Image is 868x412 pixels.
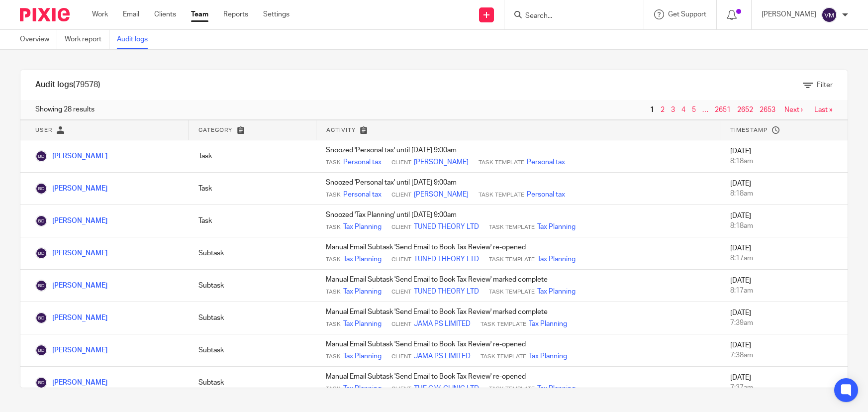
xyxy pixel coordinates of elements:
span: Task [326,353,341,361]
span: Task [326,256,341,264]
a: 2651 [715,106,731,113]
td: [DATE] [720,270,848,302]
span: Task [326,223,341,231]
td: [DATE] [720,302,848,334]
a: Tax Planning [343,254,382,264]
span: Task [326,385,341,393]
a: 5 [692,106,696,113]
a: Team [191,9,208,19]
a: [PERSON_NAME] [35,153,107,160]
a: Settings [263,9,289,19]
a: TUNED THEORY LTD [414,254,479,264]
span: Task Template [481,320,526,328]
a: THE C.W. CLINIC LTD [414,384,479,394]
a: Tax Planning [343,351,382,361]
td: Subtask [189,302,316,334]
img: Barbara Demetriou [35,312,47,324]
span: Task Template [489,223,535,231]
a: Tax Planning [343,384,382,394]
span: Client [391,256,411,264]
td: Snoozed 'Personal tax' until [DATE] 9:00am [316,140,720,173]
p: [PERSON_NAME] [762,9,816,19]
span: Task Template [489,256,535,264]
span: Client [391,353,411,361]
a: Audit logs [117,30,155,49]
a: TUNED THEORY LTD [414,287,479,297]
a: Clients [154,9,176,19]
a: Personal tax [343,190,382,200]
a: Personal tax [343,157,382,167]
img: Barbara Demetriou [35,150,47,162]
a: [PERSON_NAME] [35,314,107,321]
a: [PERSON_NAME] [35,379,107,386]
td: Subtask [189,367,316,399]
a: Work [92,9,108,19]
a: Tax Planning [343,287,382,297]
td: Manual Email Subtask 'Send Email to Book Tax Review' re-opened [316,237,720,270]
td: [DATE] [720,173,848,205]
a: [PERSON_NAME] [35,250,107,257]
a: Last » [814,106,833,113]
span: Client [391,385,411,393]
a: Tax Planning [343,319,382,329]
a: JAMA PS LIMITED [414,351,471,361]
span: Task [326,159,341,167]
div: 8:17am [730,286,838,296]
a: Tax Planning [343,222,382,232]
a: [PERSON_NAME] [414,190,469,200]
td: [DATE] [720,140,848,173]
a: TUNED THEORY LTD [414,222,479,232]
a: Email [123,9,139,19]
td: Manual Email Subtask 'Send Email to Book Tax Review' marked complete [316,302,720,334]
td: Manual Email Subtask 'Send Email to Book Tax Review' marked complete [316,270,720,302]
a: Personal tax [527,190,565,200]
span: Filter [817,82,833,89]
span: Client [391,320,411,328]
input: Search [524,12,614,21]
a: Tax Planning [537,384,576,394]
img: Barbara Demetriou [35,280,47,292]
span: User [35,127,52,133]
a: 2 [661,106,665,113]
a: Tax Planning [537,254,576,264]
span: Task Template [479,191,524,199]
span: Task Template [479,159,524,167]
span: Task Template [481,353,526,361]
div: 7:39am [730,318,838,328]
a: 2653 [760,106,775,113]
a: Work report [65,30,109,49]
td: Task [189,140,316,173]
a: Tax Planning [537,222,576,232]
span: … [700,104,711,116]
span: Activity [326,127,356,133]
div: 7:38am [730,350,838,360]
span: Client [391,223,411,231]
a: Tax Planning [529,351,567,361]
img: svg%3E [821,7,837,23]
img: Barbara Demetriou [35,344,47,356]
td: [DATE] [720,367,848,399]
td: Snoozed 'Tax Planning' until [DATE] 9:00am [316,205,720,237]
img: Barbara Demetriou [35,247,47,259]
span: Timestamp [730,127,768,133]
span: Client [391,159,411,167]
td: Subtask [189,270,316,302]
div: 8:18am [730,189,838,199]
a: 4 [681,106,685,113]
a: JAMA PS LIMITED [414,319,471,329]
td: [DATE] [720,205,848,237]
span: 1 [648,104,657,116]
a: Next › [784,106,803,113]
div: 8:18am [730,156,838,166]
td: Snoozed 'Personal tax' until [DATE] 9:00am [316,173,720,205]
span: Task [326,288,341,296]
td: Manual Email Subtask 'Send Email to Book Tax Review' re-opened [316,334,720,367]
a: Personal tax [527,157,565,167]
nav: pager [648,106,833,114]
td: Subtask [189,334,316,367]
img: Barbara Demetriou [35,183,47,195]
a: [PERSON_NAME] [35,347,107,354]
td: [DATE] [720,334,848,367]
td: Subtask [189,237,316,270]
a: [PERSON_NAME] [414,157,469,167]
